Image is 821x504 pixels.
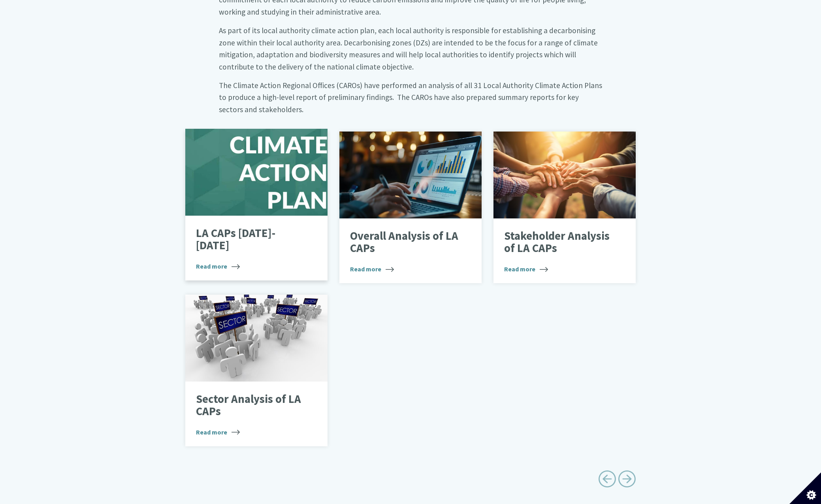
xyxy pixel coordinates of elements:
[219,26,598,71] big: As part of its local authority climate action plan, each local authority is responsible for estab...
[219,81,602,114] big: The Climate Action Regional Offices (CAROs) have performed an analysis of all 31 Local Authority ...
[504,264,548,274] span: Read more
[185,295,328,446] a: Sector Analysis of LA CAPs Read more
[618,467,636,494] a: Next page
[196,261,240,271] span: Read more
[350,230,459,255] p: Overall Analysis of LA CAPs
[339,132,482,283] a: Overall Analysis of LA CAPs Read more
[504,230,613,255] p: Stakeholder Analysis of LA CAPs
[196,427,240,437] span: Read more
[493,132,636,283] a: Stakeholder Analysis of LA CAPs Read more
[350,264,394,274] span: Read more
[185,129,328,280] a: LA CAPs [DATE]-[DATE] Read more
[196,393,305,418] p: Sector Analysis of LA CAPs
[196,227,305,252] p: LA CAPs [DATE]-[DATE]
[598,467,616,494] a: Previous page
[789,472,821,504] button: Set cookie preferences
